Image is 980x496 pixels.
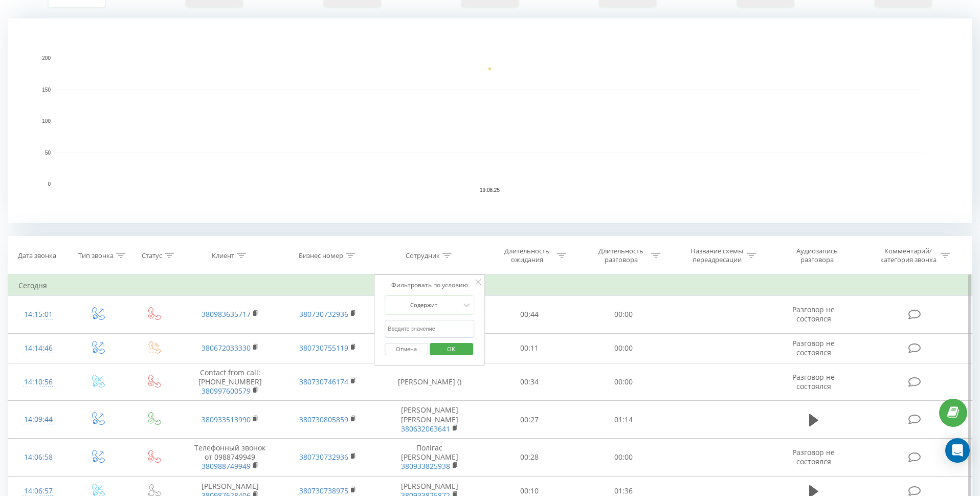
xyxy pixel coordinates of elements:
div: 14:15:01 [18,305,58,325]
span: Разговор не состоялся [792,372,835,391]
td: 00:28 [482,438,576,476]
a: 380730755119 [299,343,348,353]
a: 380730732936 [299,452,348,462]
a: 380730732936 [299,309,348,319]
span: Разговор не состоялся [792,447,835,466]
div: Фильтровать по условию [385,280,475,290]
text: 150 [42,87,51,93]
td: 00:00 [576,438,671,476]
td: Телефонный звонок от 0988749949 [181,438,279,476]
td: 00:27 [482,401,576,439]
a: 380672033330 [202,343,251,353]
div: Open Intercom Messenger [945,438,970,463]
a: 380933825938 [401,461,450,471]
div: Клиент [212,251,234,260]
td: 00:00 [576,296,671,334]
a: 380983635717 [202,309,251,319]
a: 380730805859 [299,415,348,424]
div: Тип звонка [78,251,114,260]
td: 00:00 [576,363,671,401]
div: Аудиозапись разговора [784,247,851,264]
a: 380632063641 [401,424,450,434]
div: 14:14:46 [18,338,58,358]
td: Сегодня [8,275,972,296]
text: 19.08.25 [480,187,500,193]
td: [PERSON_NAME] [PERSON_NAME] [377,401,482,439]
button: OK [430,343,473,356]
div: Дата звонка [18,251,56,260]
td: 00:00 [576,333,671,363]
text: 200 [42,55,51,61]
td: 00:34 [482,363,576,401]
text: 100 [42,118,51,124]
text: 0 [48,181,51,187]
td: 00:44 [482,296,576,334]
div: 14:06:58 [18,447,58,467]
div: 14:09:44 [18,409,58,429]
div: Сотрудник [406,251,440,260]
td: 00:11 [482,333,576,363]
a: 380988749949 [202,461,251,471]
td: Contact from call: [PHONE_NUMBER] [181,363,279,401]
button: Отмена [385,343,428,356]
td: 01:14 [576,401,671,439]
a: 380933513990 [202,415,251,424]
svg: A chart. [8,18,972,223]
div: Название схемы переадресации [689,247,744,264]
span: Разговор не состоялся [792,305,835,324]
input: Введите значение [385,320,475,338]
td: Полігас [PERSON_NAME] [377,438,482,476]
span: OK [437,341,465,357]
a: 380997600579 [202,386,251,396]
div: Бизнес номер [299,251,343,260]
a: 380730738975 [299,486,348,495]
div: 14:10:56 [18,372,58,392]
div: Длительность разговора [594,247,649,264]
div: Комментарий/категория звонка [878,247,938,264]
td: [PERSON_NAME] () [377,363,482,401]
div: Статус [142,251,162,260]
div: Длительность ожидания [500,247,554,264]
span: Разговор не состоялся [792,338,835,357]
text: 50 [45,150,51,156]
a: 380730746174 [299,377,348,386]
